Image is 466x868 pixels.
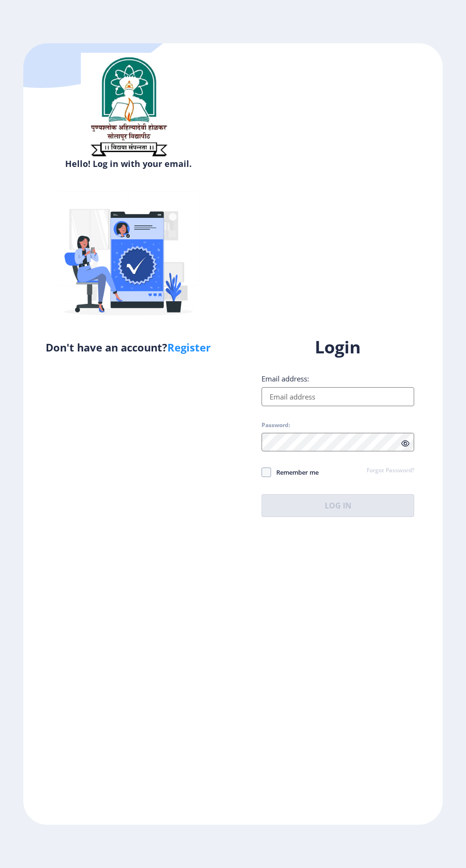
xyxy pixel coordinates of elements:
span: Remember me [271,467,319,478]
h5: Don't have an account? [30,340,226,355]
input: Email address [262,387,414,406]
a: Register [167,340,211,354]
a: Forgot Password? [367,467,414,475]
label: Password: [262,421,290,429]
button: Log In [262,494,414,517]
img: sulogo.png [81,53,176,160]
h6: Hello! Log in with your email. [30,158,226,169]
h1: Login [262,336,414,359]
img: Verified-rafiki.svg [45,173,212,340]
label: Email address: [262,374,309,383]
